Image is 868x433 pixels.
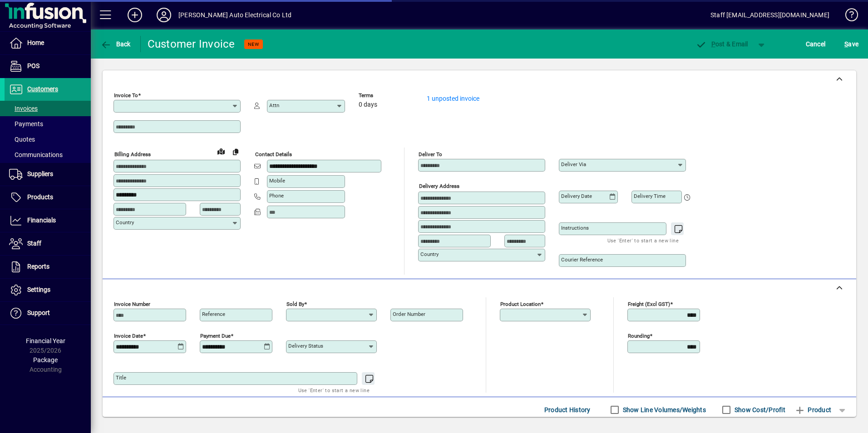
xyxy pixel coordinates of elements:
a: Quotes [5,132,91,147]
mat-label: Freight (excl GST) [628,301,670,307]
span: Support [27,309,50,316]
span: Package [33,356,58,364]
mat-label: Country [116,219,134,226]
span: Quotes [9,136,35,143]
mat-label: Delivery date [561,193,592,199]
span: P [711,40,715,48]
button: Profile [149,7,178,23]
span: Product History [544,403,591,417]
span: Suppliers [27,170,53,177]
a: Staff [5,232,91,255]
label: Show Line Volumes/Weights [621,405,706,414]
mat-label: Reference [202,311,225,317]
a: Support [5,302,91,325]
a: 1 unposted invoice [427,95,479,102]
span: Reports [27,263,49,270]
span: Cancel [806,37,826,51]
mat-label: Invoice number [114,301,150,307]
span: Terms [359,93,413,98]
button: Save [842,36,861,52]
a: Knowledge Base [838,2,857,31]
button: Back [98,36,133,52]
button: Product [790,402,836,418]
mat-label: Attn [269,102,279,108]
app-page-header-button: Back [91,36,141,52]
mat-label: Sold by [286,301,304,307]
div: Customer Invoice [148,37,235,51]
button: Product History [541,402,594,418]
button: Cancel [804,36,828,52]
a: Payments [5,116,91,132]
mat-hint: Use 'Enter' to start a new line [298,385,370,395]
a: Reports [5,256,91,278]
span: Settings [27,286,50,293]
a: Invoices [5,101,91,116]
mat-label: Instructions [561,225,589,231]
button: Post & Email [691,36,753,52]
span: Home [27,39,44,46]
mat-label: Invoice To [114,92,138,98]
span: POS [27,62,39,69]
span: 0 days [359,101,377,108]
span: NEW [248,41,259,47]
mat-hint: Use 'Enter' to start a new line [607,235,679,246]
span: Products [27,193,53,201]
a: Settings [5,279,91,301]
mat-label: Delivery status [288,343,323,349]
div: Staff [EMAIL_ADDRESS][DOMAIN_NAME] [710,8,829,22]
label: Show Cost/Profit [733,405,785,414]
span: Communications [9,151,63,158]
a: POS [5,55,91,78]
mat-label: Title [116,374,126,381]
mat-label: Product location [500,301,541,307]
a: Communications [5,147,91,162]
span: Payments [9,120,43,128]
span: Financial Year [26,337,65,344]
span: ave [844,37,858,51]
mat-label: Deliver To [419,151,442,157]
span: Invoices [9,105,38,112]
span: Financials [27,216,56,224]
button: Copy to Delivery address [228,144,243,159]
mat-label: Country [420,251,439,257]
mat-label: Delivery time [634,193,666,199]
span: Back [100,40,131,48]
button: Add [120,7,149,23]
span: ost & Email [695,40,748,48]
mat-label: Invoice date [114,333,143,339]
mat-label: Mobile [269,177,285,184]
span: Product [794,403,831,417]
a: Financials [5,209,91,232]
mat-label: Order number [393,311,425,317]
span: Staff [27,240,41,247]
mat-label: Rounding [628,333,650,339]
a: Suppliers [5,163,91,186]
mat-label: Payment due [200,333,231,339]
a: Home [5,32,91,54]
a: Products [5,186,91,209]
span: S [844,40,848,48]
a: View on map [214,144,228,158]
div: [PERSON_NAME] Auto Electrical Co Ltd [178,8,291,22]
mat-label: Deliver via [561,161,586,167]
mat-label: Courier Reference [561,256,603,263]
span: Customers [27,85,58,93]
mat-label: Phone [269,192,284,199]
